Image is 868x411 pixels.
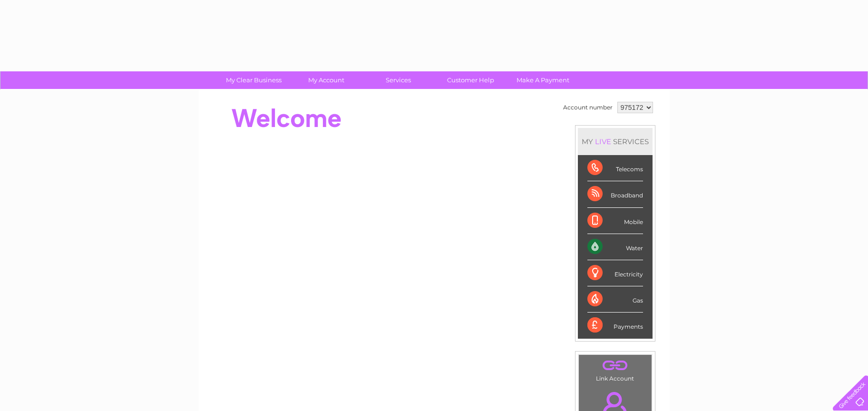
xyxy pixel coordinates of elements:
td: Account number [561,99,615,116]
a: Customer Help [431,71,510,89]
a: . [581,357,649,374]
a: My Account [287,71,365,89]
a: My Clear Business [215,71,293,89]
div: Broadband [587,181,643,207]
a: Services [359,71,438,89]
div: Water [587,234,643,260]
a: Make A Payment [504,71,582,89]
div: LIVE [593,137,613,146]
div: Payments [587,313,643,338]
div: Telecoms [587,155,643,181]
div: Mobile [587,208,643,234]
div: MY SERVICES [578,128,653,155]
td: Link Account [578,354,652,384]
div: Electricity [587,260,643,286]
div: Gas [587,286,643,313]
